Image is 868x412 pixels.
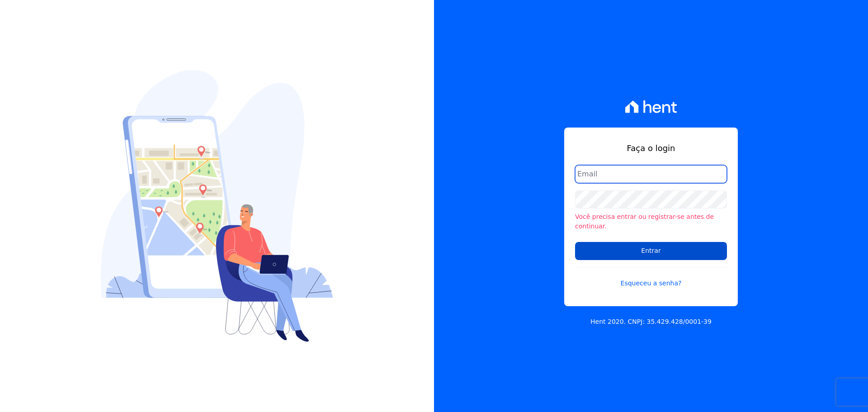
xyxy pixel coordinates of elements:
a: Esqueceu a senha? [575,267,727,288]
input: Entrar [575,242,727,260]
p: Hent 2020. CNPJ: 35.429.428/0001-39 [590,317,712,327]
li: Você precisa entrar ou registrar-se antes de continuar. [575,212,727,231]
img: Login [101,70,333,342]
input: Email [575,165,727,183]
h1: Faça o login [575,142,727,154]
